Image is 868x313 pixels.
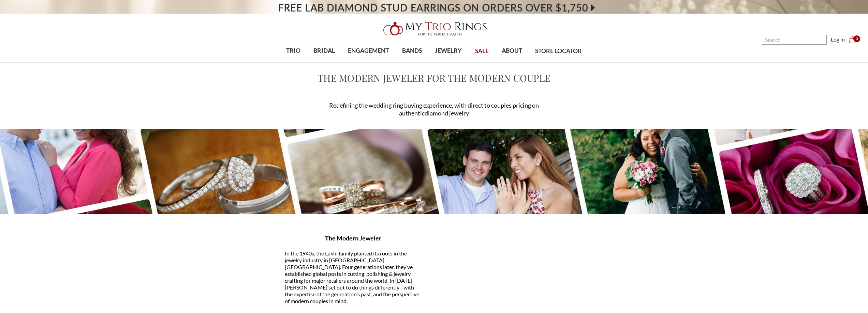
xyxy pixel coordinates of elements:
a: JEWELRY [428,40,468,62]
span: diamond jewelry [425,109,469,117]
button: submenu toggle [509,62,515,63]
a: BRIDAL [307,40,341,62]
button: submenu toggle [365,62,372,63]
a: ABOUT [495,40,529,62]
span: SALE [475,47,489,56]
span: TRIO [286,46,300,55]
button: submenu toggle [445,62,452,63]
a: Cart with 0 items [849,35,860,44]
span: In the 1940s, the Lakhi family planted its roots in the jewelry industry in [GEOGRAPHIC_DATA], [G... [285,250,419,304]
h1: The Modern Jeweler for the Modern Couple [193,71,676,85]
span: BRIDAL [313,46,335,55]
span: ENGAGEMENT [348,46,389,55]
a: SALE [468,40,495,62]
a: STORE LOCATOR [529,40,588,62]
span: ABOUT [502,46,522,55]
a: My Trio Rings [252,18,616,40]
a: Log in [831,35,845,44]
svg: cart.cart_preview [849,36,856,43]
input: Search [762,35,827,45]
img: My Trio Rings [380,18,489,40]
a: ENGAGEMENT [341,40,395,62]
button: submenu toggle [290,62,297,63]
span: Redefining the wedding ring buying experience, with direct to couples pricing on authentic [329,101,539,117]
span: The Modern Jeweler [325,234,381,242]
button: submenu toggle [321,62,328,63]
span: 3 [853,35,860,42]
a: TRIO [280,40,307,62]
span: STORE LOCATOR [535,47,582,56]
a: BANDS [396,40,428,62]
button: submenu toggle [409,62,415,63]
span: JEWELRY [435,46,462,55]
span: BANDS [402,46,422,55]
